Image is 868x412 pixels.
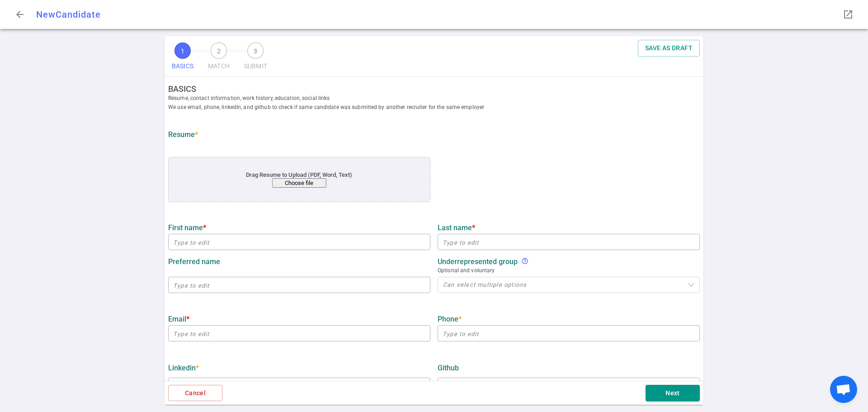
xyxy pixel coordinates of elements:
a: Open chat [830,376,857,403]
strong: GitHub [438,364,459,372]
label: Last name [438,223,700,232]
input: Type to edit [168,278,430,292]
strong: Underrepresented Group [438,257,518,266]
input: Type to edit [438,379,700,393]
button: Choose file [272,178,326,188]
input: Type to edit [438,235,700,249]
span: MATCH [208,59,230,74]
span: SUBMIT [244,59,267,74]
label: Phone [438,315,700,323]
label: Email [168,315,430,323]
span: 1 [175,43,191,59]
button: SAVE AS DRAFT [638,40,700,57]
span: 3 [247,43,264,59]
span: New Candidate [36,9,101,20]
button: Cancel [168,385,222,402]
div: Drag Resume to Upload (PDF, Word, Text) [195,171,404,188]
button: Next [646,385,700,402]
input: Type to edit [168,379,430,393]
button: 1BASICS [168,40,197,76]
input: Type to edit [438,326,700,341]
span: Resume, contact information, work history, education, social links We use email, phone, linkedIn,... [168,94,707,112]
div: We support diversity and inclusion to create equitable futures and prohibit discrimination and ha... [521,257,528,266]
strong: Preferred name [168,257,220,266]
strong: BASICS [168,84,707,94]
input: Type to edit [168,326,430,341]
i: help_outline [521,257,528,265]
span: 2 [211,43,227,59]
button: Open LinkedIn as a popup [839,5,857,24]
span: BASICS [172,59,193,74]
div: application/pdf, application/msword, .pdf, .doc, .docx, .txt [168,157,430,202]
button: 2MATCH [204,40,233,76]
button: 3SUBMIT [241,40,271,76]
strong: Resume [168,130,198,139]
label: First name [168,223,430,232]
span: arrow_back [14,9,25,20]
span: launch [843,9,854,20]
strong: LinkedIn [168,364,199,372]
input: Type to edit [168,235,430,249]
button: Go back [11,5,29,24]
span: Optional and voluntary [438,266,700,275]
